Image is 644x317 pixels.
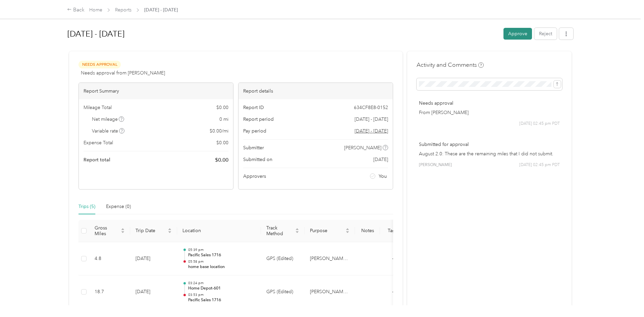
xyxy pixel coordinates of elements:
[89,220,130,242] th: Gross Miles
[78,61,121,68] span: Needs Approval
[392,289,393,295] span: -
[188,252,256,258] p: Pacific Sales 1716
[519,162,560,168] span: [DATE] 02:45 pm PDT
[130,275,177,309] td: [DATE]
[219,116,228,123] span: 0 mi
[188,293,256,297] p: 03:53 pm
[354,104,388,111] span: 634CF8E8-0152
[81,69,165,76] span: Needs approval from [PERSON_NAME]
[78,203,95,210] div: Trips (5)
[177,220,261,242] th: Location
[243,116,274,123] span: Report period
[243,156,272,163] span: Submitted on
[419,100,560,107] p: Needs approval
[534,28,557,40] button: Reject
[95,225,119,236] span: Gross Miles
[380,220,405,242] th: Tags
[355,220,380,242] th: Notes
[305,242,355,276] td: Acosta Whirlpool
[84,104,112,111] span: Mileage Total
[121,227,125,231] span: caret-up
[106,203,131,210] div: Expense (0)
[392,256,393,261] span: -
[188,281,256,285] p: 03:24 pm
[310,228,344,233] span: Purpose
[168,230,172,234] span: caret-down
[419,162,452,168] span: [PERSON_NAME]
[216,104,228,111] span: $ 0.00
[243,104,264,111] span: Report ID
[84,156,110,163] span: Report total
[266,225,294,236] span: Track Method
[379,173,387,180] span: You
[345,227,350,231] span: caret-up
[355,127,388,135] span: Go to pay period
[89,275,130,309] td: 18.7
[144,6,178,13] span: [DATE] - [DATE]
[355,116,388,123] span: [DATE] - [DATE]
[130,242,177,276] td: [DATE]
[519,121,560,127] span: [DATE] 02:45 pm PDT
[115,7,131,13] a: Reports
[295,230,299,234] span: caret-down
[345,230,350,234] span: caret-down
[261,242,305,276] td: GPS (Edited)
[188,264,256,270] p: home base location
[261,275,305,309] td: GPS (Edited)
[606,279,644,317] iframe: Everlance-gr Chat Button Frame
[210,127,228,135] span: $ 0.00 / mi
[121,230,125,234] span: caret-down
[261,220,305,242] th: Track Method
[67,6,85,14] div: Back
[188,248,256,252] p: 05:39 pm
[305,220,355,242] th: Purpose
[89,242,130,276] td: 4.8
[130,220,177,242] th: Trip Date
[136,228,166,233] span: Trip Date
[79,83,233,99] div: Report Summary
[295,227,299,231] span: caret-up
[305,275,355,309] td: Acosta Whirlpool
[168,227,172,231] span: caret-up
[344,144,381,151] span: [PERSON_NAME]
[215,156,228,164] span: $ 0.00
[67,26,499,42] h1: Aug 1 - 31, 2025
[84,139,113,146] span: Expense Total
[92,116,124,123] span: Net mileage
[89,7,102,13] a: Home
[419,150,560,157] p: August 2.0: These are the remaining miles that I did not submit.
[243,127,266,135] span: Pay period
[238,83,393,99] div: Report details
[373,156,388,163] span: [DATE]
[419,109,560,116] p: From [PERSON_NAME]
[419,141,560,148] p: Submitted for approval
[188,297,256,303] p: Pacific Sales 1716
[243,173,266,180] span: Approvers
[216,139,228,146] span: $ 0.00
[188,259,256,264] p: 05:58 pm
[188,285,256,292] p: Home Depot-601
[417,61,484,69] h4: Activity and Comments
[92,127,125,135] span: Variable rate
[243,144,264,151] span: Submitter
[503,28,532,40] button: Approve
